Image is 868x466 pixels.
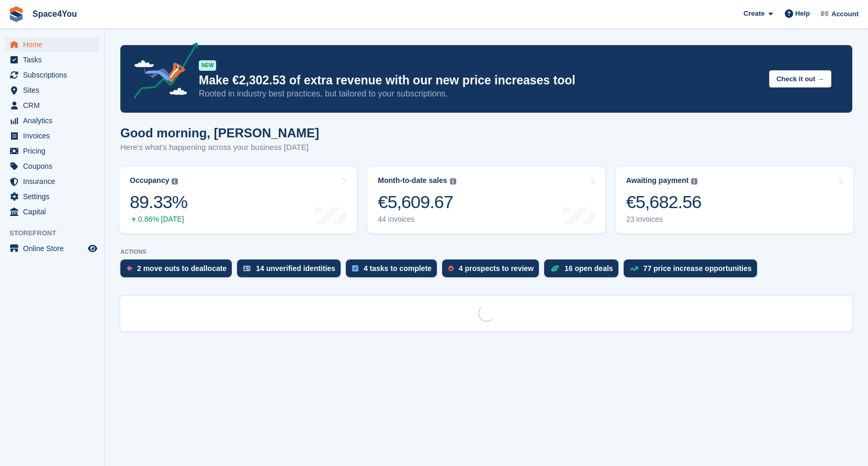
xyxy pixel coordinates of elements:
img: icon-info-grey-7440780725fd019a000dd9b08b2336e03edf1995a4989e88bcd33f0948082b44.svg [691,178,697,185]
a: menu [5,144,99,158]
p: Make €2,302.53 of extra revenue with our new price increases tool [199,73,761,88]
span: Pricing [23,144,86,158]
span: Create [743,8,764,19]
img: Finn-Kristof Kausch [819,8,830,19]
a: 4 tasks to complete [346,259,442,283]
span: Insurance [23,174,86,189]
a: 77 price increase opportunities [624,259,762,283]
span: Sites [23,83,86,97]
div: 44 invoices [378,215,456,224]
a: Month-to-date sales €5,609.67 44 invoices [367,167,605,233]
a: menu [5,37,99,52]
a: menu [5,83,99,97]
span: Analytics [23,113,86,128]
span: Home [23,37,86,52]
a: 16 open deals [544,259,624,283]
img: icon-info-grey-7440780725fd019a000dd9b08b2336e03edf1995a4989e88bcd33f0948082b44.svg [450,178,456,185]
div: NEW [199,60,216,71]
div: 16 open deals [565,264,613,273]
div: 77 price increase opportunities [644,264,752,273]
img: price-adjustments-announcement-icon-8257ccfd72463d97f412b2fc003d46551f7dbcb40ab6d574587a9cd5c0d94... [125,42,198,102]
a: menu [5,52,99,67]
img: icon-info-grey-7440780725fd019a000dd9b08b2336e03edf1995a4989e88bcd33f0948082b44.svg [172,178,178,185]
a: menu [5,98,99,113]
div: Month-to-date sales [378,176,447,185]
img: price_increase_opportunities-93ffe204e8149a01c8c9dc8f82e8f89637d9d84a8eef4429ea346261dce0b2c0.svg [630,266,638,271]
span: Online Store [23,241,86,256]
img: stora-icon-8386f47178a22dfd0bd8f6a31ec36ba5ce8667c1dd55bd0f319d3a0aa187defe.svg [8,6,24,22]
img: deal-1b604bf984904fb50ccaf53a9ad4b4a5d6e5aea283cecdc64d6e3604feb123c2.svg [550,265,559,272]
div: €5,682.56 [626,191,702,213]
button: Check it out → [769,70,831,88]
div: 2 move outs to deallocate [137,264,227,273]
a: menu [5,113,99,128]
img: move_outs_to_deallocate_icon-f764333ba52eb49d3ac5e1228854f67142a1ed5810a6f6cc68b1a99e826820c5.svg [127,265,132,272]
a: menu [5,174,99,189]
img: task-75834270c22a3079a89374b754ae025e5fb1db73e45f91037f5363f120a921f8.svg [352,265,358,272]
a: Preview store [86,242,99,255]
img: prospect-51fa495bee0391a8d652442698ab0144808aea92771e9ea1ae160a38d050c398.svg [448,265,454,272]
h1: Good morning, [PERSON_NAME] [120,126,319,140]
p: Here's what's happening across your business [DATE] [120,142,319,154]
a: menu [5,128,99,143]
p: ACTIONS [120,248,852,255]
div: Occupancy [130,176,169,185]
span: Settings [23,189,86,204]
p: Rooted in industry best practices, but tailored to your subscriptions. [199,88,761,100]
div: Awaiting payment [626,176,689,185]
a: menu [5,68,99,82]
span: Coupons [23,159,86,174]
div: 4 tasks to complete [364,264,432,273]
span: Subscriptions [23,68,86,82]
span: Account [831,9,859,19]
span: Storefront [9,228,104,239]
a: Occupancy 89.33% 0.86% [DATE] [119,167,357,233]
div: €5,609.67 [378,191,456,213]
span: Invoices [23,128,86,143]
img: verify_identity-adf6edd0f0f0b5bbfe63781bf79b02c33cf7c696d77639b501bdc392416b5a36.svg [243,265,251,272]
a: 14 unverified identities [237,259,346,283]
a: menu [5,204,99,219]
span: Tasks [23,52,86,67]
a: 4 prospects to review [442,259,544,283]
a: menu [5,189,99,204]
span: Help [795,8,810,19]
a: Awaiting payment €5,682.56 23 invoices [616,167,853,233]
span: CRM [23,98,86,113]
div: 14 unverified identities [256,264,335,273]
div: 89.33% [130,191,187,213]
a: menu [5,159,99,174]
div: 0.86% [DATE] [130,215,187,224]
a: menu [5,241,99,256]
div: 23 invoices [626,215,702,224]
a: Space4You [28,5,81,23]
div: 4 prospects to review [459,264,534,273]
span: Capital [23,204,86,219]
a: 2 move outs to deallocate [120,259,237,283]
